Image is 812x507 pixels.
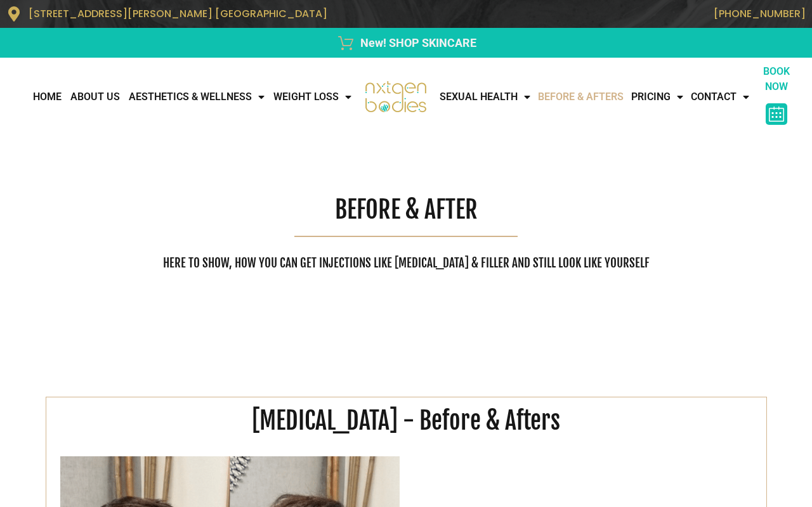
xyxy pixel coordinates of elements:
[687,84,753,110] a: CONTACT
[436,84,753,110] nav: Menu
[66,84,124,110] a: About Us
[29,6,327,21] span: [STREET_ADDRESS][PERSON_NAME] [GEOGRAPHIC_DATA]
[29,84,66,110] a: Home
[534,84,627,110] a: Before & Afters
[134,247,678,280] p: HERE TO SHOW, HOW YOU CAN GET INJECTIONS LIKE [MEDICAL_DATA] & FILLER AND STILL LOOK LIKE YOURSELF
[269,84,356,110] a: WEIGHT LOSS
[412,8,806,20] p: [PHONE_NUMBER]
[6,84,356,110] nav: Menu
[436,84,534,110] a: Sexual Health
[753,64,800,94] p: BOOK NOW
[357,34,476,51] span: New! SHOP SKINCARE
[627,84,687,110] a: Pricing
[6,193,806,226] h1: BEFORE & AFTER
[124,84,269,110] a: AESTHETICS & WELLNESS
[53,404,760,437] h2: [MEDICAL_DATA] - Before & Afters
[6,34,806,51] a: New! SHOP SKINCARE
